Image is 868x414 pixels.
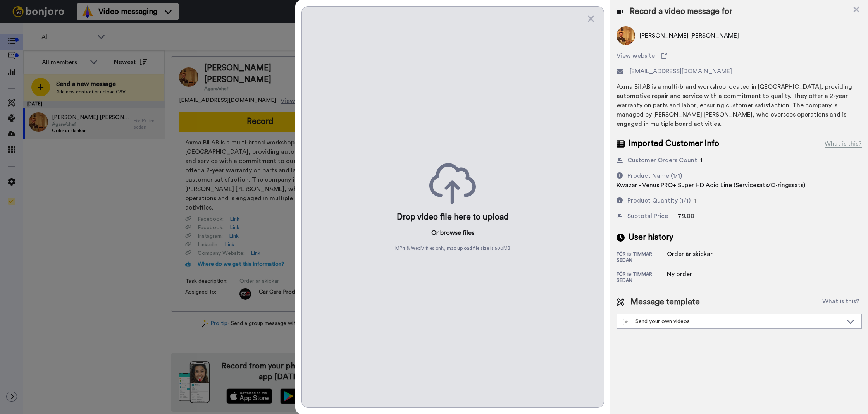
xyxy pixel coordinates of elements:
button: What is this? [820,296,862,308]
div: för 19 timmar sedan [617,271,667,283]
div: Send your own videos [623,318,843,325]
div: för 19 timmar sedan [617,251,667,263]
div: Subtotal Price [627,211,668,221]
div: Axma Bil AB is a multi-brand workshop located in [GEOGRAPHIC_DATA], providing automotive repair a... [617,82,862,129]
span: View website [617,51,655,60]
span: 1 [700,157,703,163]
div: Order är skickar [667,249,713,259]
span: Message template [630,296,700,308]
button: browse [440,228,461,237]
a: View website [617,51,862,60]
div: Customer Orders Count [627,156,697,165]
span: Kwazar - Venus PRO+ Super HD Acid Line (Servicesats/O-ringssats) [617,182,805,188]
img: demo-template.svg [623,319,629,325]
span: MP4 & WebM files only, max upload file size is 500 MB [395,245,510,251]
div: Ny order [667,270,706,279]
p: Or files [431,228,474,237]
span: Imported Customer Info [629,138,719,149]
div: What is this? [825,139,862,148]
span: 79.00 [678,213,694,219]
span: 1 [694,198,696,204]
div: Product Name (1/1) [627,171,682,180]
span: [EMAIL_ADDRESS][DOMAIN_NAME] [630,67,732,76]
span: User history [629,232,673,243]
div: Drop video file here to upload [397,212,509,223]
div: Product Quantity (1/1) [627,196,691,205]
